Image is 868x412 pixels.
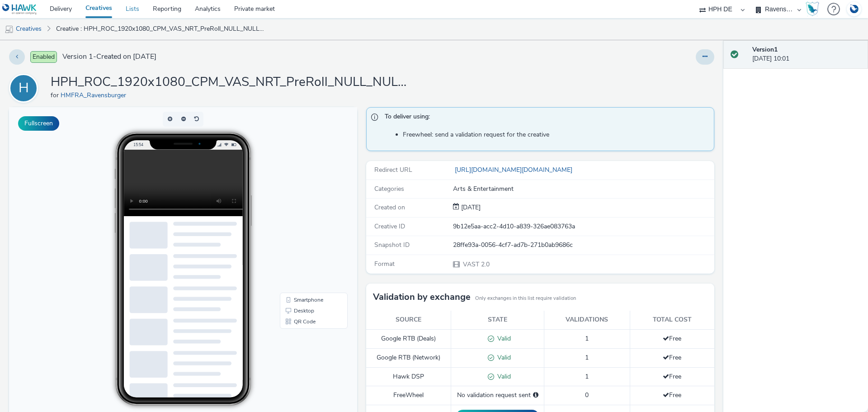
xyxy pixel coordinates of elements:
span: Valid [494,372,511,381]
li: Smartphone [273,187,337,198]
div: Please select a deal below and click on Send to send a validation request to FreeWheel. [533,391,538,400]
span: VAST 2.0 [462,260,490,269]
span: Free [663,334,681,343]
td: FreeWheel [366,386,451,405]
span: for [51,91,61,99]
td: Google RTB (Deals) [366,329,451,348]
span: Free [663,391,681,399]
span: Enabled [30,51,57,63]
li: QR Code [273,209,337,220]
span: Redirect URL [374,166,412,174]
span: QR Code [285,212,307,217]
img: mobile [5,25,14,34]
img: Account DE [847,2,861,17]
span: Valid [494,334,511,343]
div: 28ffe93a-0056-4cf7-ad7b-271b0ab9686c [453,241,713,250]
span: Created on [374,203,405,212]
a: HMFRA_Ravensburger [61,91,130,99]
a: [URL][DOMAIN_NAME][DOMAIN_NAME] [453,166,576,174]
span: To deliver using: [385,112,705,124]
a: Creative : HPH_ROC_1920x1080_CPM_VAS_NRT_PreRoll_NULL_NULL_Kids3-6J_429243195 [52,18,269,40]
strong: Version 1 [752,45,778,54]
span: Valid [494,353,511,362]
div: H [19,76,29,101]
span: Snapshot ID [374,241,410,249]
div: [DATE] 10:01 [752,45,861,64]
small: Only exchanges in this list require validation [475,295,576,302]
span: Smartphone [285,190,314,195]
th: Validations [544,311,630,329]
span: 1 [585,334,589,343]
th: State [451,311,544,329]
span: 15:54 [124,35,134,40]
span: 1 [585,353,589,362]
span: Desktop [285,201,305,206]
span: Free [663,353,681,362]
span: Creative ID [374,222,405,231]
img: Hawk Academy [806,2,819,16]
th: Total cost [630,311,714,329]
div: 9b12e5aa-acc2-4d10-a839-326ae083763a [453,222,713,231]
button: Fullscreen [18,116,59,131]
h1: HPH_ROC_1920x1080_CPM_VAS_NRT_PreRoll_NULL_NULL_Kids3-6J_429243195 [51,74,412,91]
li: Freewheel: send a validation request for the creative [403,130,709,139]
li: Desktop [273,198,337,209]
span: Format [374,260,395,268]
img: undefined Logo [2,4,37,15]
span: [DATE] [459,203,481,212]
span: Version 1 - Created on [DATE] [62,52,156,62]
div: No validation request sent [456,391,539,400]
div: Creation 15 September 2025, 10:01 [459,203,481,212]
h3: Validation by exchange [373,290,471,304]
div: Arts & Entertainment [453,185,713,194]
span: 0 [585,391,589,399]
td: Hawk DSP [366,367,451,386]
a: Hawk Academy [806,2,823,16]
span: Categories [374,185,404,193]
td: Google RTB (Network) [366,348,451,367]
span: 1 [585,372,589,381]
th: Source [366,311,451,329]
a: H [9,84,42,92]
span: Free [663,372,681,381]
